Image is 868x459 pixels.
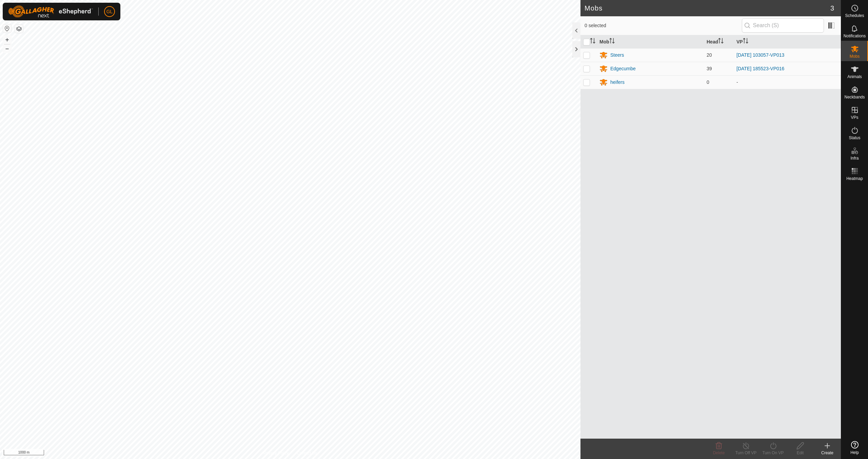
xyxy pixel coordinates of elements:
div: Turn Off VP [732,450,759,456]
span: 0 [707,79,709,85]
span: Heatmap [846,177,863,181]
span: Schedules [845,14,864,18]
button: + [3,36,11,44]
a: Help [841,438,868,457]
span: GL [106,8,113,15]
span: Animals [847,75,862,79]
button: – [3,44,11,53]
div: heifers [610,79,625,86]
th: Head [704,35,734,49]
span: Help [850,451,859,455]
h2: Mobs [585,4,830,12]
a: Privacy Policy [263,450,289,456]
span: 39 [707,66,712,71]
a: [DATE] 185523-VP016 [736,66,784,71]
div: Create [814,450,841,456]
div: Turn On VP [759,450,787,456]
p-sorticon: Activate to sort [743,39,748,44]
span: VPs [851,115,858,120]
a: Contact Us [297,450,317,456]
td: - [734,75,841,89]
div: Steers [610,52,624,59]
button: Reset Map [3,24,11,33]
span: 20 [707,52,712,58]
span: Infra [850,156,859,160]
span: Neckbands [844,95,865,99]
input: Search (S) [742,18,824,33]
span: Status [849,136,860,140]
div: Edit [787,450,814,456]
img: Gallagher Logo [8,5,93,18]
th: VP [734,35,841,49]
th: Mob [597,35,704,49]
p-sorticon: Activate to sort [609,39,615,44]
span: Delete [713,451,725,455]
a: [DATE] 103057-VP013 [736,52,784,58]
span: 0 selected [585,22,742,29]
div: Edgecumbe [610,65,636,72]
span: 3 [830,3,834,13]
span: Mobs [850,54,860,58]
span: Notifications [844,34,866,38]
button: Map Layers [15,25,23,33]
p-sorticon: Activate to sort [590,39,595,44]
p-sorticon: Activate to sort [718,39,724,44]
